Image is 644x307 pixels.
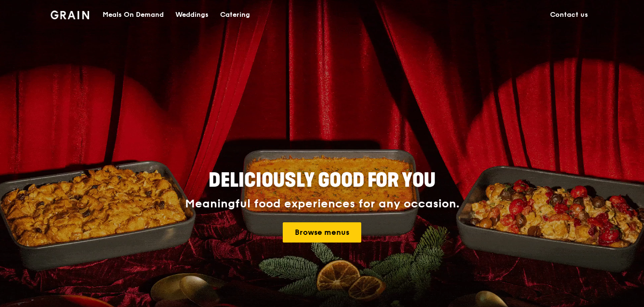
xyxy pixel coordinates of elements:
a: Weddings [170,0,214,29]
div: Catering [220,0,250,29]
a: Browse menus [283,222,361,243]
a: Catering [214,0,256,29]
div: Weddings [175,0,209,29]
span: Deliciously good for you [209,169,435,192]
div: Meals On Demand [103,0,164,29]
img: Grain [51,11,90,19]
div: Meaningful food experiences for any occasion. [149,197,496,211]
a: Contact us [544,0,594,29]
